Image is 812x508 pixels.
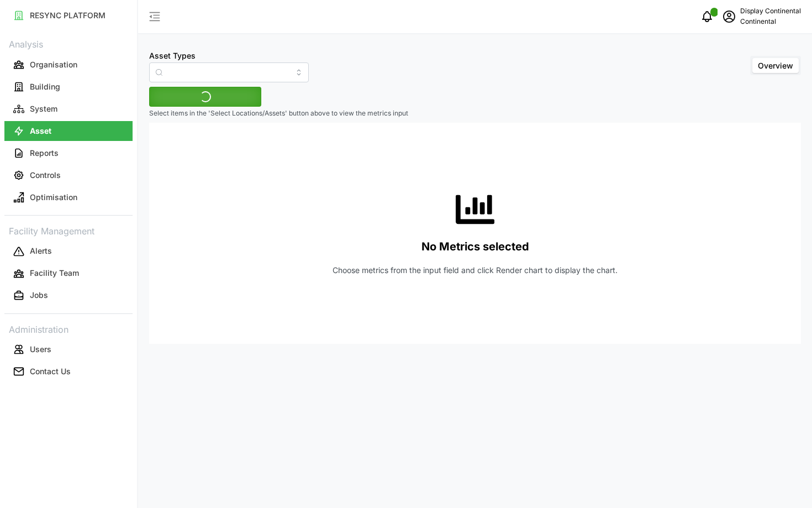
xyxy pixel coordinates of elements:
[4,142,133,164] a: Reports
[4,143,133,163] button: Reports
[718,6,740,28] button: schedule
[333,265,618,276] p: Choose metrics from the input field and click Render chart to display the chart.
[4,360,133,383] a: Contact Us
[30,59,77,70] p: Organisation
[30,103,57,114] p: System
[4,285,133,307] a: Jobs
[4,186,133,208] a: Optimisation
[30,268,79,279] p: Facility Team
[4,263,133,285] a: Facility Team
[4,4,133,27] a: RESYNC PLATFORM
[4,98,133,120] a: System
[30,148,59,159] p: Reports
[4,339,133,359] button: Users
[696,6,718,28] button: notifications
[758,61,793,70] span: Overview
[4,120,133,142] a: Asset
[4,54,133,76] a: Organisation
[4,121,133,141] button: Asset
[4,99,133,119] button: System
[4,242,133,261] button: Alerts
[30,170,61,181] p: Controls
[149,109,801,118] p: Select items in the 'Select Locations/Assets' button above to view the metrics input
[4,264,133,284] button: Facility Team
[421,238,529,256] p: No Metrics selected
[30,125,51,137] p: Asset
[30,245,52,256] p: Alerts
[4,35,133,51] p: Analysis
[740,17,801,27] p: Continental
[30,192,77,203] p: Optimisation
[4,338,133,360] a: Users
[4,187,133,207] button: Optimisation
[4,240,133,263] a: Alerts
[30,290,48,301] p: Jobs
[4,55,133,75] button: Organisation
[30,344,51,355] p: Users
[4,76,133,98] a: Building
[4,164,133,186] a: Controls
[30,10,106,21] p: RESYNC PLATFORM
[4,6,133,25] button: RESYNC PLATFORM
[4,362,133,381] button: Contact Us
[30,366,71,377] p: Contact Us
[4,165,133,185] button: Controls
[30,81,60,92] p: Building
[4,222,133,238] p: Facility Management
[149,50,196,62] label: Asset Types
[4,286,133,306] button: Jobs
[4,321,133,337] p: Administration
[4,77,133,97] button: Building
[740,6,801,17] p: Display Continental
